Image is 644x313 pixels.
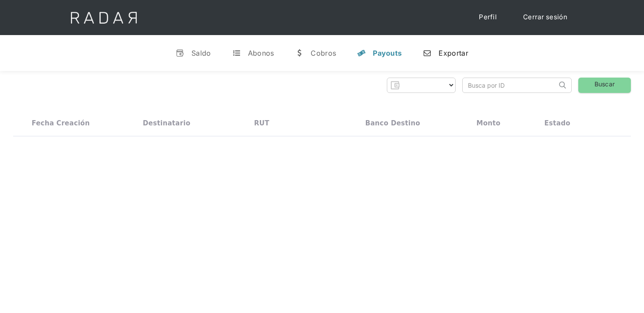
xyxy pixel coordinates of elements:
div: w [295,49,304,57]
div: Estado [545,119,570,127]
div: Monto [476,119,500,127]
a: Perfil [470,9,506,26]
div: Cobros [311,49,336,57]
a: Cerrar sesión [514,9,576,26]
input: Busca por ID [463,78,557,92]
form: Form [387,78,456,93]
div: t [232,49,241,57]
div: n [423,49,432,57]
a: Buscar [578,78,631,93]
div: Saldo [191,49,211,57]
div: Payouts [373,49,402,57]
div: Abonos [248,49,274,57]
div: v [176,49,184,57]
div: Banco destino [365,119,420,127]
div: Exportar [439,49,468,57]
div: Fecha creación [32,119,90,127]
div: y [357,49,366,57]
div: RUT [254,119,269,127]
div: Destinatario [143,119,190,127]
